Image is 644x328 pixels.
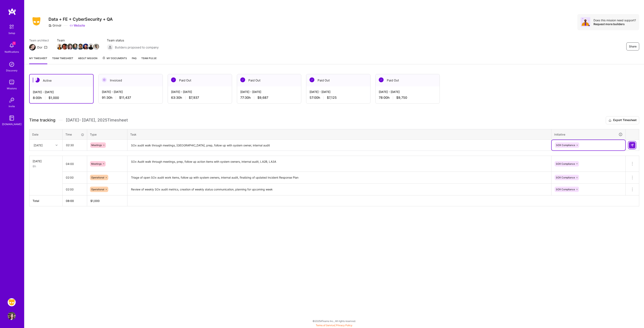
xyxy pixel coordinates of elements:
[310,77,314,82] img: Paid Out
[128,172,551,183] textarea: Triage of open SOx audit work items, follow up with system owners, internal audit, finalizing of ...
[90,199,100,203] span: $ 1,000
[102,77,107,82] img: Invoiced
[606,116,639,124] button: Export Timesheet
[94,43,99,50] a: Team Member Avatar
[37,45,42,49] div: Dor
[2,122,22,126] div: [DOMAIN_NAME]
[7,23,16,31] img: setup
[257,96,268,100] span: $9,687
[63,184,87,195] input: HH:MM
[379,77,384,82] img: Paid Out
[52,56,73,64] a: Team timesheet
[91,188,104,191] span: Operational
[83,44,89,50] img: Team Member Avatar
[171,77,176,82] img: Paid Out
[629,142,636,148] div: null
[49,24,52,27] i: icon CompanyGray
[8,78,16,86] img: teamwork
[608,118,612,122] i: icon Download
[63,140,87,150] input: HH:MM
[63,158,87,169] input: HH:MM
[379,96,436,100] div: 78:00 h
[327,96,337,100] span: $7,125
[78,56,97,64] a: About Mission
[62,43,67,50] a: Team Member Avatar
[33,164,59,168] div: 8h
[631,144,634,147] img: Submit
[73,43,78,50] a: Team Member Avatar
[70,23,85,28] a: Website
[5,50,19,54] div: Notifications
[30,74,93,87] div: Active
[29,195,63,206] th: Total
[141,56,157,64] a: Team Pulse
[306,74,370,86] div: Paid Out
[107,38,159,42] span: Team status
[34,143,43,147] div: [DATE]
[8,312,16,320] img: User Avatar
[77,44,84,50] img: Team Member Avatar
[556,176,575,179] span: SOX Compliance
[8,96,16,104] img: Invite
[240,90,298,94] div: [DATE] - [DATE]
[56,144,58,146] i: icon Chevron
[626,42,639,50] button: Share
[87,129,127,140] th: Type
[8,114,16,122] img: guide book
[29,56,47,64] a: My timesheet
[379,90,436,94] div: [DATE] - [DATE]
[35,78,40,82] img: Active
[57,38,99,42] span: Team
[554,132,623,137] div: Initiative
[63,195,87,206] th: 08:00
[237,74,301,86] div: Paid Out
[83,43,88,50] a: Team Member Avatar
[33,96,90,100] div: 8:00 h
[49,23,62,28] div: Grindr
[8,298,16,306] img: Grindr: Data + FE + CyberSecurity + QA
[593,22,636,26] div: Request more builders
[8,8,16,15] img: logo
[78,43,83,50] a: Team Member Avatar
[336,324,352,327] a: Privacy Policy
[49,17,113,22] h3: Data + FE + CyberSecurity + QA
[29,16,44,27] img: Company Logo
[63,172,87,183] input: HH:MM
[141,57,157,60] span: Team Pulse
[67,43,73,50] a: Team Member Avatar
[102,96,159,100] div: 91:30 h
[189,96,199,100] span: $7,937
[629,44,637,48] span: Share
[127,129,551,140] th: Task
[67,44,73,50] img: Team Member Avatar
[72,44,78,50] img: Team Member Avatar
[12,42,16,45] span: 1
[57,43,62,50] a: Team Member Avatar
[49,96,59,100] span: $1,000
[9,104,15,108] div: Invite
[44,46,47,49] i: icon Mail
[29,38,49,42] span: Team architect
[171,90,229,94] div: [DATE] - [DATE]
[29,129,63,140] th: Date
[581,17,590,27] img: Avatar
[91,144,102,147] span: Meetings
[99,74,163,86] div: Invoiced
[119,96,131,100] span: $11,437
[128,184,551,195] textarea: Review of weekly SOx audit metrics, creation of weekly status communication, planning for upcomin...
[171,96,229,100] div: 63:30 h
[107,44,113,50] img: Builders proposed to company
[29,44,36,50] img: Team Architect
[7,86,17,90] div: Missions
[396,96,407,100] span: $9,750
[91,176,104,179] span: Operational
[66,118,128,123] span: [DATE] - [DATE] , 2025 Timesheet
[57,44,63,50] img: Team Member Avatar
[556,144,575,147] span: SOX Compliance
[8,31,15,35] div: Setup
[128,140,551,151] textarea: SOx audit walk through meetings, [GEOGRAPHIC_DATA], prep, follow up with system owner, internal a...
[65,132,84,137] div: Time
[556,162,575,165] span: SOX Compliance
[310,90,367,94] div: [DATE] - [DATE]
[115,45,159,49] span: Builders proposed to company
